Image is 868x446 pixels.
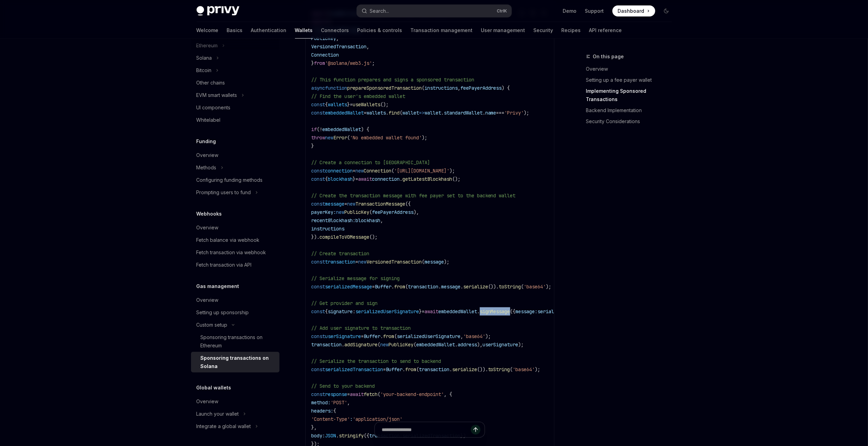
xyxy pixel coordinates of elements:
[191,246,279,259] a: Fetch transaction via webhook
[499,284,521,290] span: toString
[502,85,510,91] span: ) {
[311,93,405,99] span: // Find the user's embedded wallet
[311,209,336,215] span: payerKey:
[612,6,655,17] a: Dashboard
[425,259,444,265] span: message
[480,308,510,315] span: signMessage
[197,236,260,244] div: Fetch balance via webhook
[347,391,350,397] span: =
[191,352,279,373] a: Sponsoring transactions on Solana
[325,391,347,397] span: response
[496,110,505,116] span: ===
[405,201,411,207] span: ({
[364,391,378,397] span: fetch
[325,110,364,116] span: embeddedWallet
[477,366,488,373] span: ()).
[355,217,380,224] span: blockhash
[311,192,516,199] span: // Create the transaction message with fee payer set to the backend wallet
[227,22,243,39] a: Basics
[661,6,672,17] button: Toggle dark mode
[488,366,510,373] span: toString
[311,135,325,141] span: throw
[311,333,325,339] span: const
[197,188,251,197] div: Prompting users to fund
[411,22,473,39] a: Transaction management
[358,259,366,265] span: new
[191,306,279,319] a: Setting up sponsorship
[311,308,325,315] span: const
[394,333,397,339] span: (
[425,110,441,116] span: wallet
[197,79,225,87] div: Other chains
[425,308,438,315] span: await
[197,422,251,430] div: Integrate a global wallet
[518,341,524,348] span: );
[585,8,604,14] a: Support
[311,85,325,91] span: async
[402,176,452,182] span: getLatestBlockhash
[375,284,391,290] span: Buffer
[191,408,249,420] button: Launch your wallet
[366,110,386,116] span: wallets
[317,126,319,132] span: (
[416,341,455,348] span: embeddedWallet
[369,234,378,240] span: ();
[311,217,355,224] span: recentBlockhash:
[488,284,499,290] span: ()).
[563,8,577,14] a: Demo
[325,60,372,66] span: '@solana/web3.js'
[562,22,581,39] a: Recipes
[311,391,325,397] span: const
[325,201,344,207] span: message
[201,333,275,350] div: Sponsoring transactions on Ethereum
[364,168,391,174] span: Connection
[336,209,344,215] span: new
[372,176,400,182] span: connection
[311,341,342,348] span: transaction
[419,308,422,315] span: }
[197,210,222,218] h5: Webhooks
[331,399,347,406] span: 'POST'
[422,308,425,315] span: =
[347,135,350,141] span: (
[197,103,231,112] div: UI components
[328,176,353,182] span: blockhash
[325,101,328,108] span: {
[463,284,488,290] span: serialize
[438,284,441,290] span: .
[197,282,239,290] h5: Gas management
[325,168,353,174] span: connection
[391,168,394,174] span: (
[402,110,419,116] span: wallet
[319,234,369,240] span: compileToV0Message
[419,366,449,373] span: transaction
[586,86,677,105] a: Implementing Sponsored Transactions
[372,209,413,215] span: feePayerAddress
[400,110,402,116] span: (
[191,114,279,126] a: Whitelabel
[311,358,441,364] span: // Serialize the transaction to send to backend
[191,174,279,186] a: Configuring funding methods
[481,22,525,39] a: User management
[311,275,400,281] span: // Serialize message for signing
[311,259,325,265] span: const
[311,52,339,58] span: Connection
[586,63,677,75] a: Overview
[413,209,419,215] span: ),
[405,366,416,373] span: from
[380,333,383,339] span: .
[586,105,677,116] a: Backend Implementation
[191,77,279,89] a: Other chains
[353,308,355,315] span: :
[191,221,279,234] a: Overview
[311,416,350,422] span: 'Content-Type'
[380,217,383,224] span: ,
[477,341,483,348] span: ),
[449,168,455,174] span: );
[197,384,231,392] h5: Global wallets
[311,126,317,132] span: if
[389,341,413,348] span: PublicKey
[191,149,279,161] a: Overview
[364,110,366,116] span: =
[191,89,248,101] button: EVM smart wallets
